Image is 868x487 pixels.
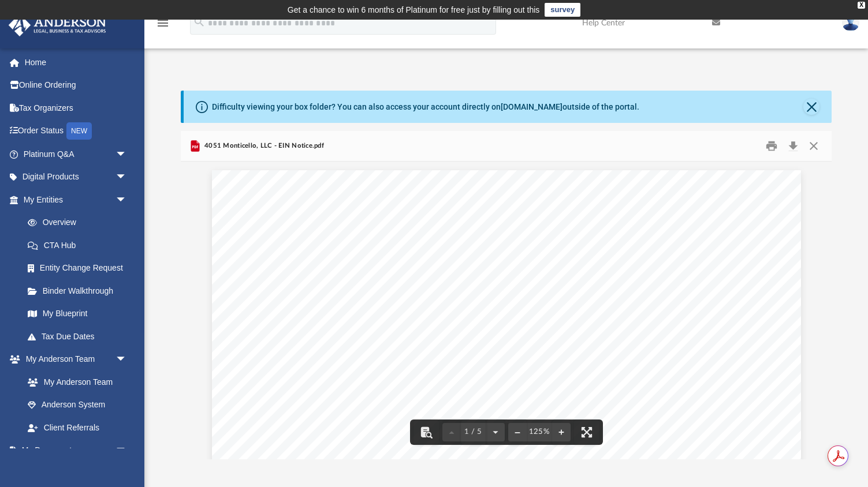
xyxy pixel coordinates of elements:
button: Download [783,137,803,155]
a: Tax Due Dates [16,325,144,348]
button: 1 / 5 [461,419,486,445]
button: Next page [486,419,505,445]
img: Anderson Advisors Platinum Portal [5,14,110,36]
button: Toggle findbar [413,419,439,445]
div: Current zoom level [527,428,552,436]
div: Document Viewer [181,162,832,459]
a: Anderson System [16,394,139,417]
a: [DOMAIN_NAME] [501,102,562,111]
div: Preview [181,131,832,459]
a: My Documentsarrow_drop_down [8,439,139,462]
a: Home [8,51,144,74]
a: My Blueprint [16,302,139,325]
span: arrow_drop_down [116,166,139,189]
a: survey [545,3,580,17]
button: Zoom in [552,419,571,445]
a: My Anderson Teamarrow_drop_down [8,348,139,371]
a: Online Ordering [8,74,144,97]
a: My Anderson Team [16,370,133,394]
div: File preview [181,162,832,459]
i: menu [156,16,170,30]
button: Close [803,137,824,155]
span: 1 / 5 [461,428,486,436]
div: NEW [66,122,92,140]
a: menu [156,22,170,30]
i: search [193,16,206,28]
div: close [858,2,865,9]
span: 4051 Monticello, LLC - EIN Notice.pdf [202,141,324,151]
a: Platinum Q&Aarrow_drop_down [8,143,144,166]
a: Order StatusNEW [8,119,144,143]
a: Entity Change Request [16,257,144,280]
span: arrow_drop_down [116,439,139,463]
a: My Entitiesarrow_drop_down [8,188,144,211]
a: Client Referrals [16,416,139,439]
button: Close [803,99,819,115]
div: Difficulty viewing your box folder? You can also access your account directly on outside of the p... [212,101,639,113]
img: User Pic [842,14,859,31]
button: Zoom out [508,419,527,445]
a: Overview [16,211,144,234]
button: Print [760,137,783,155]
span: arrow_drop_down [116,188,139,212]
button: Enter fullscreen [574,419,599,445]
a: Digital Productsarrow_drop_down [8,166,144,189]
a: CTA Hub [16,234,144,257]
a: Binder Walkthrough [16,279,144,302]
div: Get a chance to win 6 months of Platinum for free just by filling out this [288,3,540,17]
span: arrow_drop_down [116,143,139,166]
span: arrow_drop_down [116,348,139,372]
a: Tax Organizers [8,96,144,119]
